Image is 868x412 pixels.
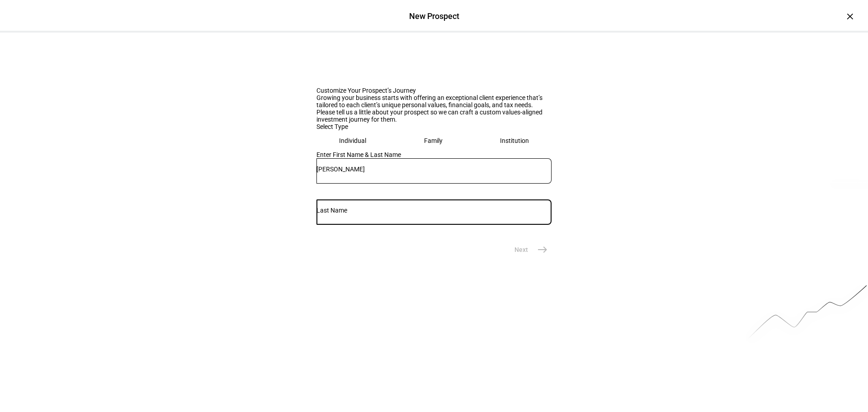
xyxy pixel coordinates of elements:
input: Last Name [316,207,552,214]
div: × [843,9,857,24]
div: Customize Your Prospect’s Journey [316,87,552,94]
div: Institution [500,137,529,144]
div: Individual [339,137,366,144]
eth-stepper-button: Next [504,241,552,259]
input: First Name [316,166,552,173]
div: Family [424,137,443,144]
div: Enter First Name & Last Name [316,151,552,158]
div: Growing your business starts with offering an exceptional client experience that’s tailored to ea... [316,94,552,109]
div: Please tell us a little about your prospect so we can craft a custom values-aligned investment jo... [316,109,552,123]
div: Select Type [316,123,552,130]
